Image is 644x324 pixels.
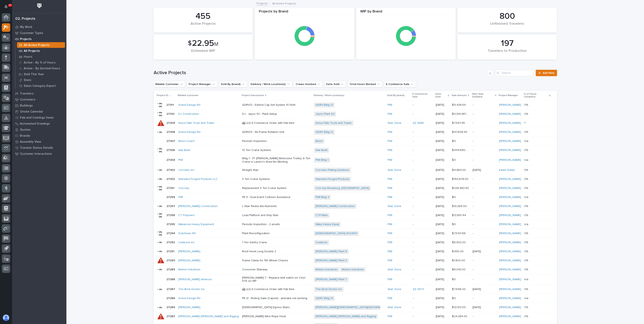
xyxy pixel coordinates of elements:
p: [DATE] [436,278,449,281]
a: PWI Bldg 4 [316,196,329,199]
p: 1 Ton Gantry Crane [242,241,311,244]
tr: 2730627306 Axe Build 10 Ton Crane SystemsAxe Build PWI -[DATE]$ 444,890.00$ 444,890.00 -[PERSON_N... [154,146,557,155]
a: PWI [388,278,392,281]
p: 27292 [166,240,176,244]
p: - [413,259,433,262]
p: n/a [524,277,529,281]
a: Cadence Inc [178,241,195,244]
a: PWI [388,130,392,134]
p: 0% [524,130,529,134]
a: Wakarusa Heavy Equipment [178,223,214,226]
p: 3 Ton Crane Systems [242,177,311,181]
a: [PERSON_NAME] Plant 7 [316,278,347,281]
p: - [413,112,433,116]
p: [DATE] [436,214,449,217]
a: Stair Zone [388,268,401,271]
a: Bison [316,139,323,143]
p: - [473,158,496,162]
a: [PERSON_NAME] [499,130,521,134]
a: PWI [388,112,392,116]
a: Customer Types [12,30,66,36]
p: 27290 [166,258,176,262]
p: 27309 [166,121,176,125]
p: [DATE] [436,149,449,152]
p: 27304 [166,158,176,162]
a: Projects [257,1,268,5]
p: - [473,268,496,271]
p: Frame Clamp for 5th Wheel Chassis [242,259,311,262]
p: 0% [524,112,529,116]
p: - [413,223,433,226]
p: Automated Drawings [20,122,50,126]
p: [DATE] [436,121,449,125]
a: PWI [388,214,392,217]
a: GDRV Bldg 12 [316,103,333,107]
p: Projects [20,37,32,41]
p: $ 4,864.00 [452,168,467,172]
a: Quotes [12,127,66,133]
a: Travelers [12,90,66,96]
a: Buildings [12,103,66,109]
p: - [413,232,433,235]
a: Hours [15,54,66,59]
p: $ 0 [452,158,457,162]
a: Active - By Quoted Hours [15,66,66,71]
tr: 2730427304 PWI Bldg 1 - 3T [PERSON_NAME] Motorized Trolley, 6 Ton Crane in Lavern's Area No Worki... [154,155,557,166]
p: - [413,158,433,162]
a: Add New [536,70,557,76]
a: Customers [12,96,66,103]
a: Assembly View [12,139,66,145]
a: GDRV Bldg 12 [316,130,333,134]
a: Stair Zone [388,205,401,208]
p: 27302 [166,177,176,181]
a: Grand Design RV [178,103,200,107]
a: Axe Build [178,149,190,152]
p: 27288 [166,277,176,281]
a: [PERSON_NAME] [499,250,521,253]
p: 0% [524,148,529,152]
a: PWI [388,103,392,107]
p: 27295 [166,222,176,226]
a: Onsite Calendar [12,109,66,115]
a: Con-vey Roseburg, [GEOGRAPHIC_DATA] [316,187,369,190]
p: $ 150,678.00 [452,177,469,181]
p: Sold This Year [24,73,44,76]
a: CT Polymers [178,214,195,217]
a: [PERSON_NAME] [499,121,521,125]
a: [PERSON_NAME] Plant 6 [316,250,347,253]
p: - [473,223,496,226]
p: - [473,112,496,116]
p: [DATE] [436,139,449,143]
p: 0% [524,186,529,190]
p: [DATE] [436,130,449,134]
p: - [413,149,433,152]
p: Periodic Inspection - 2 assets [242,223,311,226]
a: Automated Drawings [12,121,66,127]
p: [DATE] [436,112,449,116]
p: 27291 [166,249,175,253]
a: [PERSON_NAME] [499,158,521,162]
tr: 2729927299 PWI Plt 4 - Dual Event Collision AvoidancePWI Bldg 4 PWI -[DATE]$ 0$ 0 -[PERSON_NAME] ... [154,193,557,202]
a: Sioux Falls Truck and Trailer [178,121,215,125]
a: [PERSON_NAME] Plant 3 [316,259,347,262]
a: Active - By % of Hours [15,60,66,65]
a: [PERSON_NAME] [499,149,521,152]
a: [DEMOGRAPHIC_DATA] 802/803 [316,232,357,235]
p: [DATE] [436,205,449,208]
p: - [473,177,496,181]
p: 0% [524,204,529,208]
button: Billable Customer [154,81,185,87]
a: Standard Forged Products [316,177,349,181]
p: 0% [524,267,529,271]
tr: 2730127301 Con-vey Replacement 5 Ton Crane SystemCon-vey Roseburg, [GEOGRAPHIC_DATA] PWI -[DATE]$... [154,184,557,193]
p: 27296 [166,213,176,217]
p: - [473,139,496,143]
p: 27306 [166,148,176,152]
p: [DATE] [436,232,449,235]
a: [PERSON_NAME] [499,214,521,217]
p: - [473,232,496,235]
p: [DATE] [436,223,449,226]
p: $ 7,547.95 [452,121,466,125]
p: Brands [20,134,30,138]
p: $ 228,463.90 [452,186,470,190]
